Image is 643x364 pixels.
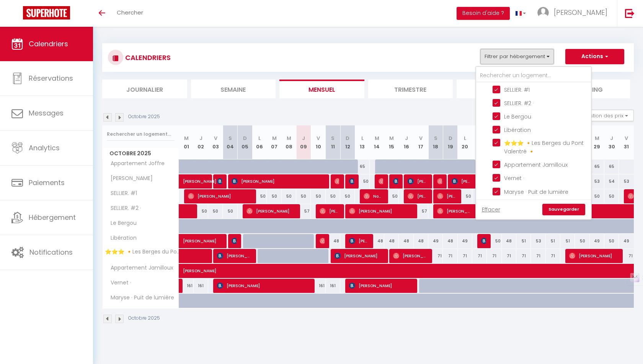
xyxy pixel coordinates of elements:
div: Filtrer par hébergement [475,66,592,220]
span: [PERSON_NAME] [217,174,222,188]
abbr: M [375,135,379,142]
span: [PERSON_NAME] [437,174,442,188]
div: 71 [516,249,531,263]
span: Libération [104,234,139,242]
li: Trimestre [368,80,453,98]
div: 71 [546,249,560,263]
div: 48 [326,234,340,248]
abbr: V [214,135,217,142]
span: ⭐⭐⭐ 🔸Les Berges du Pont Valentré 🔸 [504,139,584,155]
button: Besoin d'aide ? [457,7,510,20]
abbr: V [317,135,320,142]
div: 71 [472,249,487,263]
div: 49 [458,234,472,248]
th: 09 [296,125,311,159]
abbr: M [595,135,599,142]
span: [PERSON_NAME] [335,249,383,263]
span: ⭐⭐⭐ 🔸Les Berges du Pont Valentré 🔸 [104,249,180,255]
span: Le Bergou [504,113,531,120]
abbr: D [243,135,247,142]
div: 50 [252,189,267,203]
div: 71 [428,249,443,263]
span: SELLIER. #2 · [104,204,143,213]
th: 01 [179,125,194,159]
th: 14 [370,125,384,159]
a: Sauvegarder [542,204,585,215]
abbr: M [272,135,277,142]
div: 48 [370,234,384,248]
div: 71 [458,249,472,263]
div: 57 [414,204,428,218]
div: 53 [531,234,545,248]
p: Octobre 2025 [128,113,160,120]
div: 71 [487,249,501,263]
th: 07 [267,125,281,159]
span: Maryse · Puit de lumière [104,294,176,302]
abbr: S [434,135,437,142]
button: Actions [565,49,624,64]
div: 50 [458,189,472,203]
div: 65 [604,159,619,174]
th: 13 [355,125,369,159]
span: [PERSON_NAME] [183,230,236,244]
span: [PERSON_NAME] [437,189,457,203]
div: 71 [531,249,545,263]
span: SELLIER. #1 [504,86,530,94]
img: ... [537,7,549,18]
abbr: V [419,135,423,142]
div: 48 [384,234,399,248]
div: 51 [560,234,575,248]
span: Notifications [29,247,73,257]
abbr: J [302,135,305,142]
div: 71 [619,249,634,263]
span: [PERSON_NAME] [437,204,471,218]
abbr: L [258,135,261,142]
div: 50 [575,234,589,248]
th: 06 [252,125,267,159]
th: 19 [443,125,457,159]
abbr: S [331,135,335,142]
input: Rechercher un logement... [107,127,175,141]
span: Vernet · [104,279,133,287]
span: Paiements [29,178,65,187]
div: 50 [340,189,355,203]
th: 08 [282,125,296,159]
span: [PERSON_NAME] [183,170,218,185]
div: 50 [604,234,619,248]
div: 161 [326,279,340,293]
div: 53 [590,174,604,188]
span: [PERSON_NAME] [217,278,309,293]
span: Chercher [117,8,143,16]
div: 65 [472,159,487,174]
span: Hébergement [29,213,76,222]
img: logout [625,8,635,18]
th: 03 [208,125,223,159]
div: 161 [194,279,208,293]
div: 50 [223,204,237,218]
div: 51 [546,234,560,248]
div: 49 [428,234,443,248]
div: 51 [516,234,531,248]
th: 04 [223,125,237,159]
th: 11 [326,125,340,159]
span: SELLIER. #2 · [504,99,534,107]
span: Noemie Ranger [364,189,383,203]
div: 65 [590,159,604,174]
span: [PERSON_NAME] [232,234,237,248]
div: 48 [443,234,457,248]
div: 49 [590,234,604,248]
div: 50 [282,189,296,203]
li: Semaine [191,80,276,98]
span: [PERSON_NAME] [349,204,412,218]
span: [PERSON_NAME] [188,189,251,203]
span: [PERSON_NAME] [554,8,607,17]
div: 57 [296,204,311,218]
span: Octobre 2025 [103,148,179,159]
span: [PERSON_NAME] [408,189,427,203]
abbr: M [389,135,394,142]
span: [PERSON_NAME] [569,249,618,263]
abbr: M [184,135,189,142]
div: 50 [267,189,281,203]
div: 50 [326,189,340,203]
span: [PERSON_NAME] [349,174,354,188]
